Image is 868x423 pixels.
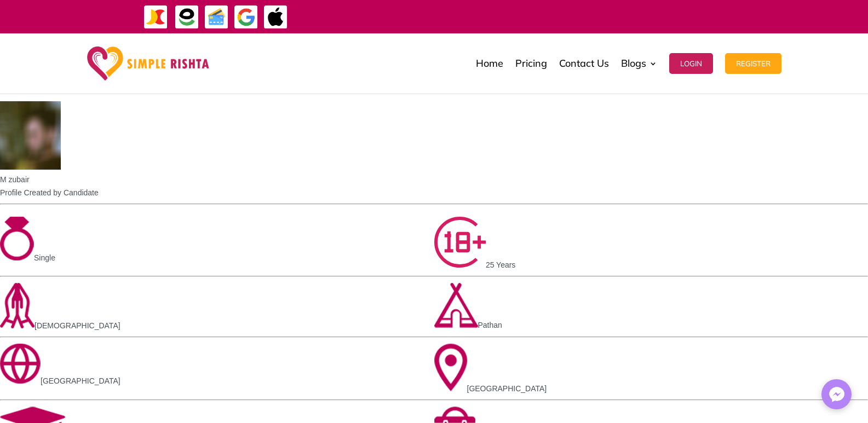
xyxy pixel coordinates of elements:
a: Login [669,36,713,91]
span: [GEOGRAPHIC_DATA] [41,376,120,385]
a: Pricing [515,36,547,91]
span: [GEOGRAPHIC_DATA] [467,384,547,393]
img: EasyPaisa-icon [175,5,199,30]
a: Register [725,36,781,91]
a: Contact Us [559,36,609,91]
img: Messenger [826,384,848,405]
img: GooglePay-icon [234,5,258,30]
span: 25 Years [486,260,516,269]
img: JazzCash-icon [143,5,168,30]
img: ApplePay-icon [263,5,288,30]
span: Pathan [478,321,502,329]
a: Blogs [621,36,657,91]
button: Login [669,53,713,74]
button: Register [725,53,781,74]
span: [DEMOGRAPHIC_DATA] [35,321,120,330]
a: Home [476,36,503,91]
img: Credit Cards [204,5,229,30]
span: Single [34,253,55,262]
